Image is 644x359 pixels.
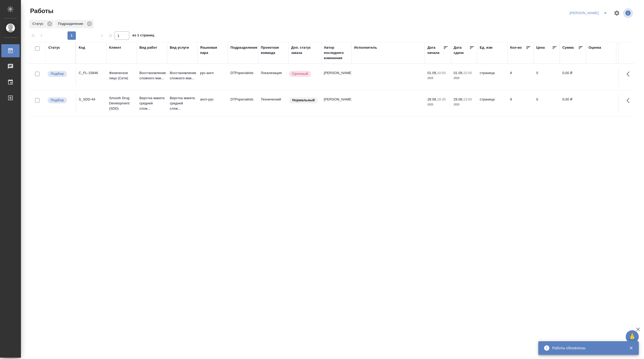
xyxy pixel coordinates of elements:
[427,71,437,75] p: 01.09,
[258,68,289,86] td: Локализация
[463,71,472,75] p: 15:00
[623,68,636,80] button: Здесь прячутся важные кнопки
[321,94,352,113] td: [PERSON_NAME]
[79,97,104,102] div: S_SDD-44
[292,71,308,76] p: Срочный
[51,71,64,76] p: Подбор
[437,71,446,75] p: 10:00
[427,97,437,101] p: 28.08,
[454,71,463,75] p: 01.09,
[568,9,611,17] div: split button
[79,70,104,76] div: C_FL-15846
[291,45,319,55] div: Доп. статус заказа
[552,345,621,351] div: Работы обновлены
[507,94,534,113] td: 9
[477,94,507,113] td: страница
[170,45,189,50] div: Вид услуги
[170,70,195,81] p: Восстановление сложного мак...
[139,96,165,111] p: Верстка макета средней слож...
[197,68,228,86] td: рус-англ
[228,94,258,113] td: DTPspecialists
[427,45,443,55] div: Дата начала
[454,102,474,107] p: 2025
[454,76,474,81] p: 2025
[109,96,134,111] p: Smooth Drug Development (SDD)
[427,76,448,81] p: 2025
[228,68,258,86] td: DTPspecialists
[477,68,507,86] td: страница
[258,94,289,113] td: Технический
[132,32,154,40] span: из 1 страниц
[623,8,634,18] span: Посмотреть информацию
[197,94,228,113] td: англ-рус
[623,94,636,107] button: Здесь прячутся важные кнопки
[589,45,601,50] div: Оценка
[51,98,64,103] p: Подбор
[109,45,121,50] div: Клиент
[139,70,165,81] p: Восстановление сложного мак...
[230,45,257,50] div: Подразделение
[292,98,315,103] p: Нормальный
[58,21,85,26] p: Подразделение
[507,68,534,86] td: 8
[534,94,560,113] td: 0
[261,45,286,55] div: Проектная команда
[354,45,377,50] div: Исполнитель
[560,94,586,113] td: 0,00 ₽
[454,97,463,101] p: 29.08,
[536,45,545,50] div: Цена
[324,45,349,61] div: Автор последнего изменения
[437,97,446,101] p: 18:30
[534,68,560,86] td: 0
[560,68,586,86] td: 0,00 ₽
[463,97,472,101] p: 13:00
[32,21,45,26] p: Статус
[626,346,636,350] button: Закрыть
[454,45,469,55] div: Дата сдачи
[79,45,85,50] div: Код
[47,70,73,77] div: Можно подбирать исполнителей
[321,68,352,86] td: [PERSON_NAME]
[109,70,134,81] p: Физическое лицо (Сити)
[29,20,54,28] div: Статус
[170,96,195,111] p: Верстка макета средней слож...
[510,45,522,50] div: Кол-во
[427,102,448,107] p: 2025
[611,7,623,19] span: Настроить таблицу
[628,331,637,342] span: 🙏
[562,45,574,50] div: Сумма
[29,7,53,15] span: Работы
[47,97,73,104] div: Можно подбирать исполнителей
[480,45,493,50] div: Ед. изм
[626,330,639,343] button: 🙏
[48,45,60,50] div: Статус
[139,45,157,50] div: Вид работ
[200,45,225,55] div: Языковая пара
[55,20,94,28] div: Подразделение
